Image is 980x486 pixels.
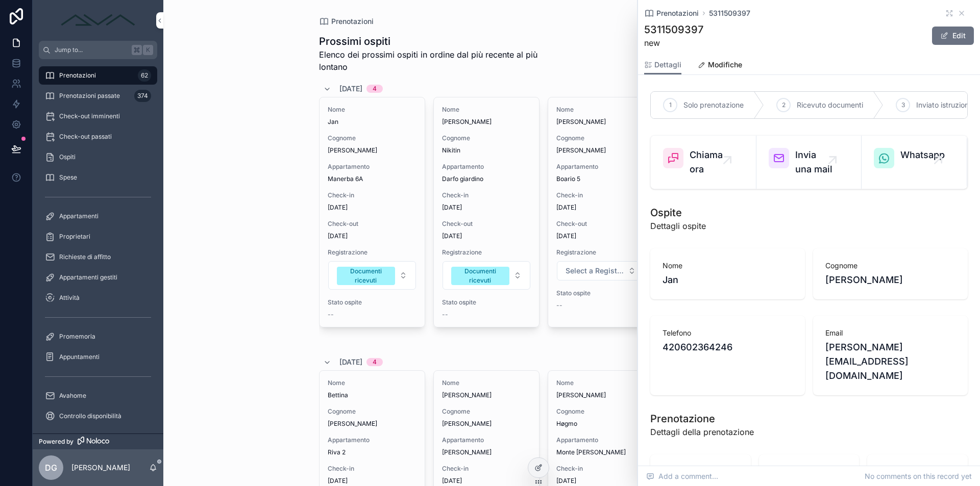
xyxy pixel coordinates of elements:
span: Solo prenotazione [683,100,744,110]
div: 4 [373,358,377,366]
span: Registrazione [442,248,531,257]
span: Modifiche [708,60,742,70]
span: Appartamenti gestiti [59,273,117,282]
span: No comments on this record yet [865,471,972,481]
span: [PERSON_NAME] [328,420,416,428]
div: 62 [138,69,151,82]
button: Select Button [328,261,416,290]
a: Modifiche [698,56,742,76]
span: Appuntamenti [59,353,100,361]
a: Spese [39,168,157,187]
span: [DATE] [328,203,416,212]
span: [PERSON_NAME] [556,146,645,155]
span: Darfo giardino [442,175,531,183]
div: 374 [134,90,151,102]
p: [PERSON_NAME] [71,463,130,473]
span: Controllo disponibilità [59,412,121,420]
span: Spese [59,173,77,182]
span: Check-in [328,465,416,473]
button: Unselect DOCUMENTI_RICEVUTI [337,266,395,285]
span: Jump to... [55,46,128,54]
a: Ospiti [39,148,157,166]
span: Ricevuto documenti [797,100,863,110]
span: Prenotazioni [656,8,699,18]
span: Appartamento [328,163,416,171]
a: Nome[PERSON_NAME]Cognome[PERSON_NAME]AppartamentoBoario 5Check-in[DATE]Check-out[DATE]Registrazio... [548,97,654,327]
span: Manerba 6A [328,175,416,183]
h1: 5311509397 [644,22,703,37]
span: [PERSON_NAME] [328,146,416,155]
span: K [144,46,152,54]
span: Stato ospite [328,298,416,306]
span: [DATE] [328,232,416,240]
span: Check-out [328,220,416,228]
span: DG [45,462,57,474]
span: Nome [328,106,416,114]
span: Attività [59,294,80,302]
span: Nome [442,106,531,114]
button: Select Button [557,261,645,280]
span: Check-in [328,191,416,199]
a: Nome[PERSON_NAME]CognomeNikitinAppartamentoDarfo giardinoCheck-in[DATE]Check-out[DATE]Registrazio... [433,97,540,327]
span: Nikitin [442,146,531,155]
span: Høgmo [556,420,645,428]
span: Cognome [825,261,955,271]
span: Email [825,328,955,338]
a: Check-out passati [39,127,157,146]
span: -- [442,311,448,319]
span: [DATE] [556,477,645,485]
span: Dettagli [654,60,681,70]
span: [DATE] [556,232,645,240]
span: Richieste di affitto [59,253,111,261]
span: [PERSON_NAME] [556,118,645,126]
span: -- [328,311,334,319]
span: [PERSON_NAME] [556,391,645,399]
span: new [644,37,703,49]
span: Dettagli della prenotazione [650,426,754,438]
span: Cognome [442,407,531,416]
span: Promemoria [59,332,95,341]
span: Check-out [556,220,645,228]
h1: Prossimi ospiti [319,34,567,48]
span: [DATE] [442,203,531,212]
span: -- [556,301,562,310]
span: Telefono [663,328,793,338]
span: 3 [901,101,905,109]
div: scrollable content [33,59,163,433]
span: [DATE] [328,477,416,485]
span: [DATE] [339,357,362,367]
span: 1 [669,101,672,109]
span: Stato ospite [556,289,645,297]
a: Attività [39,289,157,307]
span: Registrazione [556,248,645,257]
span: Chiama ora [690,148,727,176]
span: Add a comment... [646,471,718,481]
span: Jan [328,118,416,126]
span: Check-out [442,220,531,228]
a: Powered by [33,433,163,449]
span: Prenotazioni [331,16,374,27]
span: Jan [663,273,793,287]
span: Invia una mail [795,148,833,176]
span: Cognome [556,134,645,142]
span: Bettina [328,391,416,399]
span: Avahome [59,392,86,400]
span: Ospiti [59,153,76,161]
button: Edit [932,27,974,45]
button: Jump to...K [39,41,157,59]
a: Avahome [39,387,157,405]
span: [PERSON_NAME] [442,391,531,399]
span: Appartamento [442,163,531,171]
a: Appartamenti gestiti [39,268,157,287]
div: Documenti ricevuti [343,267,389,285]
span: Check-in [556,465,645,473]
span: Prenotazioni [59,71,96,80]
a: Promemoria [39,327,157,346]
span: Appartamento [442,436,531,444]
a: Prenotazioni passate374 [39,87,157,105]
span: Nome [556,106,645,114]
span: Check-in [556,191,645,199]
a: 5311509397 [709,8,750,18]
span: Cognome [328,134,416,142]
